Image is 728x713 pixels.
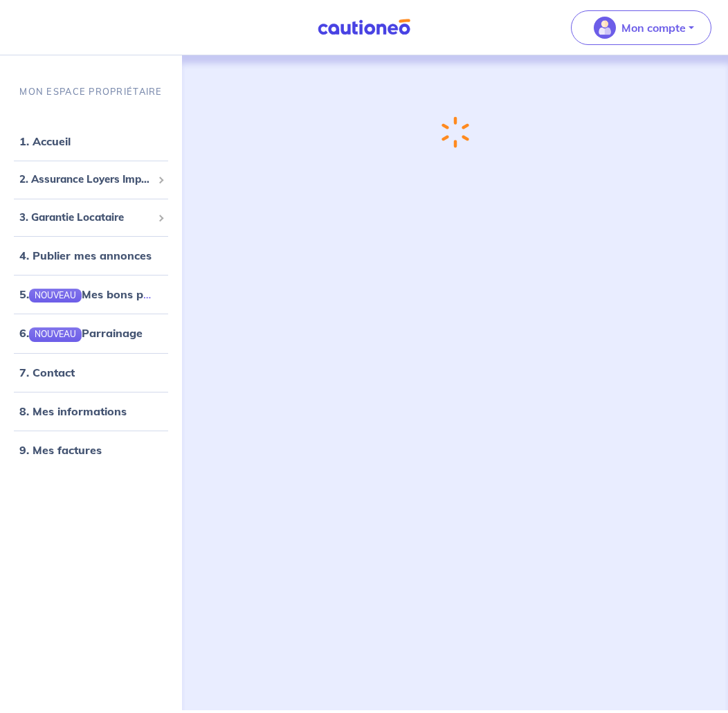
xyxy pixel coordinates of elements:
[19,404,127,418] a: 8. Mes informations
[19,443,102,457] a: 9. Mes factures
[19,210,152,226] span: 3. Garantie Locataire
[19,287,165,301] a: 5.NOUVEAUMes bons plans
[6,204,176,231] div: 3. Garantie Locataire
[312,19,416,36] img: Cautioneo
[571,10,711,45] button: illu_account_valid_menu.svgMon compte
[621,19,686,36] p: Mon compte
[594,17,616,39] img: illu_account_valid_menu.svg
[442,116,469,148] img: loading-spinner
[6,166,176,193] div: 2. Assurance Loyers Impayés
[6,242,176,269] div: 4. Publier mes annonces
[6,436,176,464] div: 9. Mes factures
[19,249,152,262] a: 4. Publier mes annonces
[6,319,176,347] div: 6.NOUVEAUParrainage
[6,397,176,425] div: 8. Mes informations
[6,127,176,155] div: 1. Accueil
[19,85,162,98] p: MON ESPACE PROPRIÉTAIRE
[19,172,152,188] span: 2. Assurance Loyers Impayés
[19,134,71,148] a: 1. Accueil
[19,326,143,340] a: 6.NOUVEAUParrainage
[6,280,176,308] div: 5.NOUVEAUMes bons plans
[6,359,176,386] div: 7. Contact
[19,365,75,379] a: 7. Contact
